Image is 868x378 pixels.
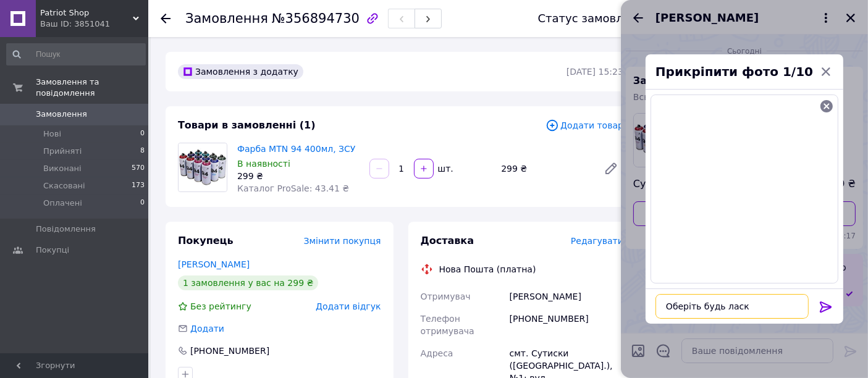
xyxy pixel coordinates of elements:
[178,119,316,131] span: Товари в замовленні (1)
[237,170,360,182] div: 299 ₴
[237,159,290,169] span: В наявності
[546,119,623,132] span: Додати товар
[178,259,250,269] a: [PERSON_NAME]
[36,109,87,120] span: Замовлення
[655,64,813,79] span: Прикріпити фото 1/10
[132,163,145,174] span: 570
[237,144,355,154] a: Фарба MTN 94 400мл, ЗСУ
[496,160,594,177] div: 299 ₴
[599,156,623,181] a: Редагувати
[190,324,224,334] span: Додати
[43,198,82,209] span: Оплачені
[36,224,96,235] span: Повідомлення
[178,275,318,290] div: 1 замовлення у вас на 299 ₴
[436,263,539,275] div: Нова Пошта (платна)
[316,301,381,311] span: Додати відгук
[140,128,145,140] span: 0
[36,245,69,256] span: Покупці
[571,236,623,246] span: Редагувати
[161,12,171,25] div: Повернутися назад
[132,180,145,191] span: 173
[421,292,471,301] span: Отримувач
[185,11,268,26] span: Замовлення
[421,348,453,358] span: Адреса
[421,235,474,246] span: Доставка
[43,146,82,157] span: Прийняті
[43,163,82,174] span: Виконані
[140,146,145,157] span: 8
[43,180,85,191] span: Скасовані
[507,308,626,342] div: [PHONE_NUMBER]
[304,236,381,246] span: Змінити покупця
[237,183,349,193] span: Каталог ProSale: 43.41 ₴
[140,198,145,209] span: 0
[178,64,303,79] div: Замовлення з додатку
[179,143,227,191] img: Фарба MTN 94 400мл, ЗСУ
[43,128,61,140] span: Нові
[189,345,271,357] div: [PHONE_NUMBER]
[538,12,652,25] div: Статус замовлення
[190,301,251,311] span: Без рейтингу
[435,162,455,175] div: шт.
[40,19,148,30] div: Ваш ID: 3851041
[655,294,809,319] textarea: Оберіть будь ласк
[40,7,133,19] span: Patriot Shop
[567,67,623,77] time: [DATE] 15:23
[36,77,148,99] span: Замовлення та повідомлення
[507,285,626,308] div: [PERSON_NAME]
[178,235,234,246] span: Покупець
[421,314,474,336] span: Телефон отримувача
[272,11,360,26] span: №356894730
[6,43,146,65] input: Пошук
